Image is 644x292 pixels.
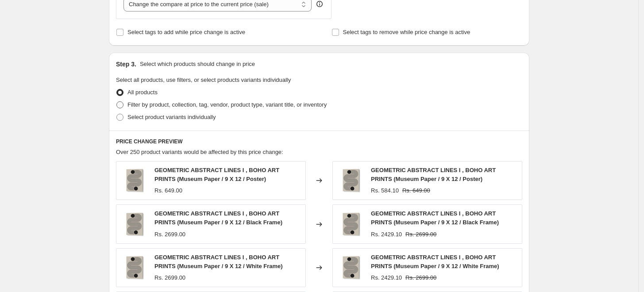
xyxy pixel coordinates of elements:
img: gallerywrap-resized_212f066c-7c3d-4415-9b16-553eb73bee29_80x.jpg [121,254,147,281]
h6: PRICE CHANGE PREVIEW [116,138,522,145]
span: Select tags to add while price change is active [127,29,245,35]
span: GEOMETRIC ABSTRACT LINES I , BOHO ART PRINTS (Museum Paper / 9 X 12 / White Frame) [154,254,283,269]
span: Select all products, use filters, or select products variants individually [116,77,291,83]
strike: Rs. 2699.00 [405,230,436,239]
img: gallerywrap-resized_212f066c-7c3d-4415-9b16-553eb73bee29_80x.jpg [121,211,147,238]
span: GEOMETRIC ABSTRACT LINES I , BOHO ART PRINTS (Museum Paper / 9 X 12 / White Frame) [371,254,499,269]
strike: Rs. 2699.00 [405,273,436,282]
div: Rs. 2699.00 [154,230,185,239]
span: GEOMETRIC ABSTRACT LINES I , BOHO ART PRINTS (Museum Paper / 9 X 12 / Black Frame) [371,210,499,226]
span: Select tags to remove while price change is active [343,29,470,35]
span: GEOMETRIC ABSTRACT LINES I , BOHO ART PRINTS (Museum Paper / 9 X 12 / Poster) [154,167,279,182]
span: Over 250 product variants would be affected by this price change: [116,149,283,155]
img: gallerywrap-resized_212f066c-7c3d-4415-9b16-553eb73bee29_80x.jpg [121,167,147,194]
span: All products [127,89,158,96]
div: Rs. 2429.10 [371,230,402,239]
div: Rs. 2429.10 [371,273,402,282]
span: GEOMETRIC ABSTRACT LINES I , BOHO ART PRINTS (Museum Paper / 9 X 12 / Black Frame) [154,210,282,226]
p: Select which products should change in price [140,60,255,69]
div: Rs. 2699.00 [154,273,185,282]
span: GEOMETRIC ABSTRACT LINES I , BOHO ART PRINTS (Museum Paper / 9 X 12 / Poster) [371,167,496,182]
div: Rs. 649.00 [154,186,182,195]
span: Filter by product, collection, tag, vendor, product type, variant title, or inventory [127,101,327,108]
img: gallerywrap-resized_212f066c-7c3d-4415-9b16-553eb73bee29_80x.jpg [337,167,364,194]
img: gallerywrap-resized_212f066c-7c3d-4415-9b16-553eb73bee29_80x.jpg [337,211,364,238]
h2: Step 3. [116,60,136,69]
div: Rs. 584.10 [371,186,399,195]
strike: Rs. 649.00 [402,186,430,195]
span: Select product variants individually [127,114,216,120]
img: gallerywrap-resized_212f066c-7c3d-4415-9b16-553eb73bee29_80x.jpg [337,254,364,281]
